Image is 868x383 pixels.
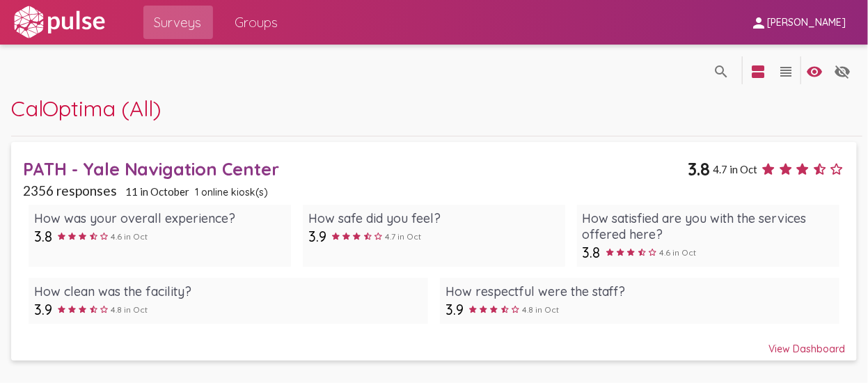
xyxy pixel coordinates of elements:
span: 4.8 in Oct [522,304,559,315]
button: language [773,56,800,84]
span: 3.8 [688,158,710,180]
span: 3.9 [34,301,52,318]
span: CalOptima (All) [11,95,161,122]
button: language [707,56,735,84]
span: 3.8 [34,228,52,245]
span: 3.9 [445,301,464,318]
div: How was your overall experience? [34,210,285,226]
div: How respectful were the staff? [445,283,834,299]
a: PATH - Yale Navigation Center3.84.7 in Oct2356 responses11 in October1 online kiosk(s)How was you... [11,142,856,361]
mat-icon: person [750,15,767,31]
div: View Dashboard [23,330,846,355]
span: Groups [235,10,278,35]
span: 11 in October [125,185,189,198]
button: language [801,56,829,84]
button: [PERSON_NAME] [739,9,857,35]
mat-icon: language [750,63,767,80]
span: 2356 responses [23,182,117,198]
mat-icon: language [713,63,729,80]
button: language [829,56,857,84]
span: 1 online kiosk(s) [195,186,268,198]
span: 4.6 in Oct [659,247,696,258]
div: How clean was the facility? [34,283,423,299]
mat-icon: language [807,63,823,80]
span: 3.9 [308,228,326,245]
span: 4.7 in Oct [713,163,757,175]
mat-icon: language [778,63,795,80]
span: 4.7 in Oct [385,231,421,242]
div: How safe did you feel? [308,210,560,226]
mat-icon: language [835,63,851,80]
div: PATH - Yale Navigation Center [23,158,688,180]
a: Surveys [143,6,213,39]
button: language [745,56,773,84]
img: white-logo.svg [11,5,107,40]
span: 3.8 [583,244,601,261]
span: 4.6 in Oct [111,231,148,242]
span: Surveys [155,10,202,35]
span: 4.8 in Oct [111,304,148,315]
div: How satisfied are you with the services offered here? [583,210,834,242]
a: Groups [224,6,290,39]
span: [PERSON_NAME] [767,17,846,29]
